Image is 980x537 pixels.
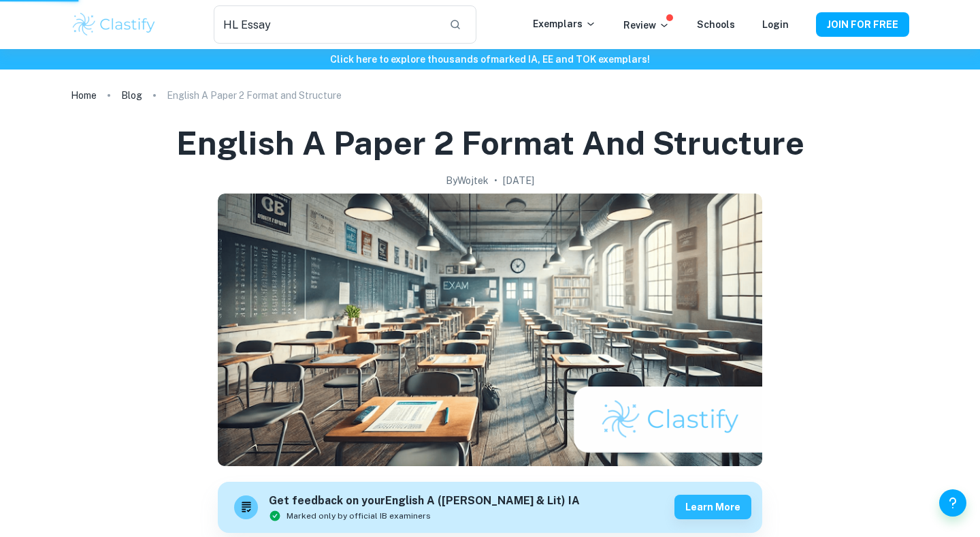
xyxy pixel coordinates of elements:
[176,121,804,165] h1: English A Paper 2 Format and Structure
[446,173,489,188] h2: By Wojtek
[816,12,909,37] button: JOIN FOR FREE
[762,19,789,30] a: Login
[674,495,751,519] button: Learn more
[167,88,342,103] p: English A Paper 2 Format and Structure
[623,18,670,33] p: Review
[287,510,431,522] span: Marked only by official IB examiners
[218,194,762,466] img: English A Paper 2 Format and Structure cover image
[218,482,762,533] a: Get feedback on yourEnglish A ([PERSON_NAME] & Lit) IAMarked only by official IB examinersLearn more
[494,173,497,188] p: •
[71,86,97,105] a: Home
[939,489,966,517] button: Help and Feedback
[71,11,157,38] img: Clastify logo
[3,52,977,67] h6: Click here to explore thousands of marked IA, EE and TOK exemplars !
[503,173,534,188] h2: [DATE]
[697,19,735,30] a: Schools
[533,16,596,31] p: Exemplars
[121,86,142,105] a: Blog
[269,493,580,510] h6: Get feedback on your English A ([PERSON_NAME] & Lit) IA
[214,5,438,44] input: Search for any exemplars...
